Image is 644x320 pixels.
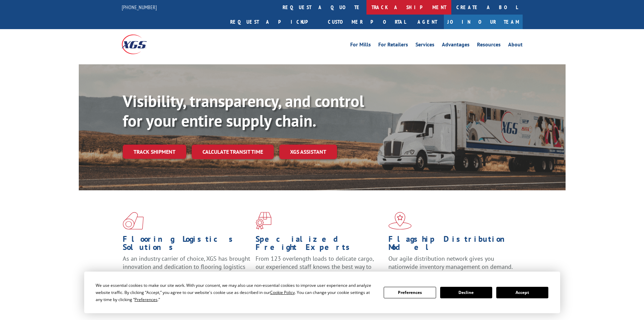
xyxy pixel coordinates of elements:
button: Preferences [384,287,436,298]
img: xgs-icon-flagship-distribution-model-red [388,212,412,230]
a: XGS ASSISTANT [279,145,337,159]
a: Services [415,42,434,49]
h1: Flagship Distribution Model [388,235,516,255]
a: Join Our Team [444,15,523,29]
b: Visibility, transparency, and control for your entire supply chain. [123,90,364,131]
a: For Mills [350,42,371,49]
span: Cookie Policy [270,290,295,295]
a: Advantages [442,42,470,49]
button: Accept [496,287,548,298]
img: xgs-icon-focused-on-flooring-red [256,212,271,230]
a: Resources [477,42,501,49]
a: For Retailers [378,42,408,49]
div: We use essential cookies to make our site work. With your consent, we may also use non-essential ... [96,282,376,303]
a: [PHONE_NUMBER] [122,4,157,10]
button: Decline [440,287,492,298]
a: Customer Portal [323,15,411,29]
a: Calculate transit time [192,145,274,159]
p: From 123 overlength loads to delicate cargo, our experienced staff knows the best way to move you... [256,255,383,285]
a: Agent [411,15,444,29]
h1: Flooring Logistics Solutions [123,235,251,255]
img: xgs-icon-total-supply-chain-intelligence-red [123,212,144,230]
span: Our agile distribution network gives you nationwide inventory management on demand. [388,255,513,271]
h1: Specialized Freight Experts [256,235,383,255]
span: As an industry carrier of choice, XGS has brought innovation and dedication to flooring logistics... [123,255,250,279]
span: Preferences [135,297,158,302]
a: Request a pickup [225,15,323,29]
a: About [508,42,523,49]
div: Cookie Consent Prompt [84,272,560,313]
a: Track shipment [123,145,186,159]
